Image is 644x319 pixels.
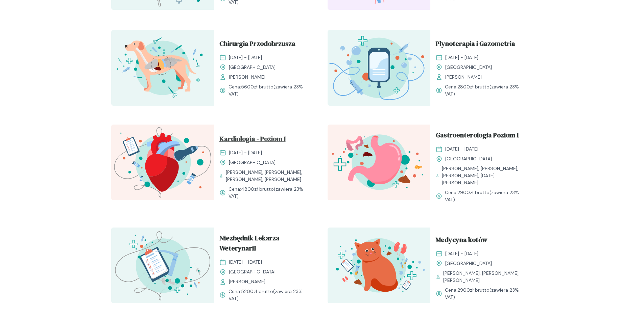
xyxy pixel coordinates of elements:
[229,149,262,156] span: [DATE] - [DATE]
[445,54,478,61] span: [DATE] - [DATE]
[229,268,276,275] span: [GEOGRAPHIC_DATA]
[328,125,430,200] img: Zpbdlx5LeNNTxNvT_GastroI_T.svg
[111,228,214,303] img: aHe4VUMqNJQqH-M0_ProcMH_T.svg
[436,235,528,247] a: Medycyna kotów
[229,278,265,285] span: [PERSON_NAME]
[457,287,490,293] span: 2900 zł brutto
[445,250,478,257] span: [DATE] - [DATE]
[226,169,311,183] span: [PERSON_NAME], [PERSON_NAME], [PERSON_NAME], [PERSON_NAME]
[328,228,430,303] img: aHfQZEMqNJQqH-e8_MedKot_T.svg
[229,186,311,200] span: Cena: (zawiera 23% VAT)
[111,125,214,200] img: ZpbGfh5LeNNTxNm4_KardioI_T.svg
[436,38,528,51] a: Płynoterapia i Gazometria
[445,189,528,203] span: Cena: (zawiera 23% VAT)
[219,134,311,147] a: Kardiologia - Poziom I
[241,84,273,90] span: 5600 zł brutto
[445,145,478,153] span: [DATE] - [DATE]
[445,155,492,162] span: [GEOGRAPHIC_DATA]
[436,130,519,143] span: Gastroenterologia Poziom I
[445,74,482,81] span: [PERSON_NAME]
[328,30,430,106] img: Zpay8B5LeNNTxNg0_P%C5%82ynoterapia_T.svg
[229,74,265,81] span: [PERSON_NAME]
[436,38,515,51] span: Płynoterapia i Gazometria
[457,84,490,90] span: 2800 zł brutto
[445,260,492,267] span: [GEOGRAPHIC_DATA]
[436,130,528,143] a: Gastroenterologia Poziom I
[241,186,274,192] span: 4800 zł brutto
[229,288,311,302] span: Cena: (zawiera 23% VAT)
[436,235,487,247] span: Medycyna kotów
[445,64,492,71] span: [GEOGRAPHIC_DATA]
[442,165,528,186] span: [PERSON_NAME], [PERSON_NAME], [PERSON_NAME], [DATE][PERSON_NAME]
[219,134,286,147] span: Kardiologia - Poziom I
[443,270,527,284] span: [PERSON_NAME], [PERSON_NAME], [PERSON_NAME]
[219,233,311,256] a: Niezbędnik Lekarza WeterynariI
[445,83,528,98] span: Cena: (zawiera 23% VAT)
[457,189,490,195] span: 2900 zł brutto
[111,30,214,106] img: ZpbG-B5LeNNTxNnI_ChiruJB_T.svg
[219,38,295,51] span: Chirurgia Przodobrzusza
[229,259,262,266] span: [DATE] - [DATE]
[229,83,311,98] span: Cena: (zawiera 23% VAT)
[219,38,311,51] a: Chirurgia Przodobrzusza
[241,288,273,294] span: 5200 zł brutto
[229,159,276,166] span: [GEOGRAPHIC_DATA]
[445,287,528,301] span: Cena: (zawiera 23% VAT)
[229,64,276,71] span: [GEOGRAPHIC_DATA]
[229,54,262,61] span: [DATE] - [DATE]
